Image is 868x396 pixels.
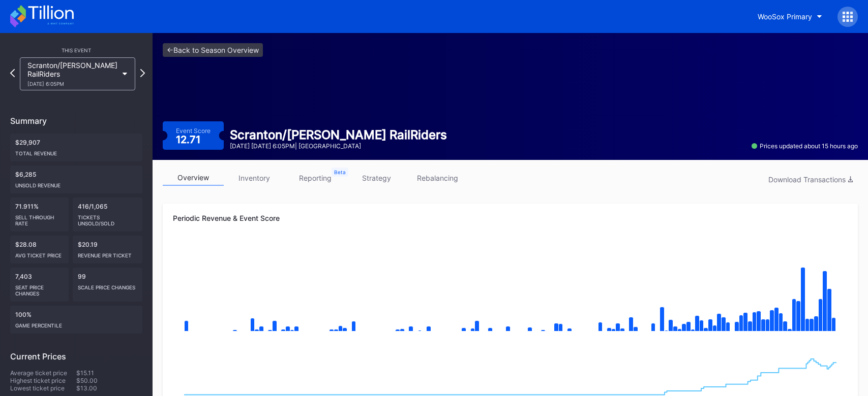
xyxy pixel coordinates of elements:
[407,170,468,186] a: rebalancing
[76,369,142,377] div: $15.11
[10,351,142,361] div: Current Prices
[15,318,137,328] div: Game percentile
[758,12,812,21] div: WooSox Primary
[27,81,117,87] div: [DATE] 6:05PM
[224,170,285,186] a: inventory
[27,61,117,87] div: Scranton/[PERSON_NAME] RailRiders
[163,170,224,186] a: overview
[173,240,848,342] svg: Chart title
[10,384,76,392] div: Lowest ticket price
[78,280,138,290] div: scale price changes
[15,178,137,188] div: Unsold Revenue
[750,7,830,26] button: WooSox Primary
[163,43,263,57] a: <-Back to Season Overview
[763,173,858,186] button: Download Transactions
[76,377,142,384] div: $50.00
[78,248,138,258] div: Revenue per ticket
[10,369,76,377] div: Average ticket price
[78,210,138,226] div: Tickets Unsold/Sold
[176,135,203,145] div: 12.71
[346,170,407,186] a: strategy
[15,248,64,258] div: Avg ticket price
[15,146,137,156] div: Total Revenue
[15,210,64,226] div: Sell Through Rate
[173,214,848,222] div: Periodic Revenue & Event Score
[73,268,143,302] div: 99
[230,142,447,150] div: [DATE] [DATE] 6:05PM | [GEOGRAPHIC_DATA]
[10,306,142,334] div: 100%
[15,280,64,296] div: seat price changes
[73,236,143,263] div: $20.19
[10,236,69,263] div: $28.08
[73,197,143,232] div: 416/1,065
[10,197,69,232] div: 71.911%
[10,268,69,302] div: 7,403
[10,47,142,53] div: This Event
[76,384,142,392] div: $13.00
[768,175,853,184] div: Download Transactions
[10,166,142,193] div: $6,285
[10,134,142,161] div: $29,907
[176,127,211,135] div: Event Score
[285,170,346,186] a: reporting
[10,377,76,384] div: Highest ticket price
[230,127,447,142] div: Scranton/[PERSON_NAME] RailRiders
[752,142,858,150] div: Prices updated about 15 hours ago
[10,116,142,126] div: Summary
